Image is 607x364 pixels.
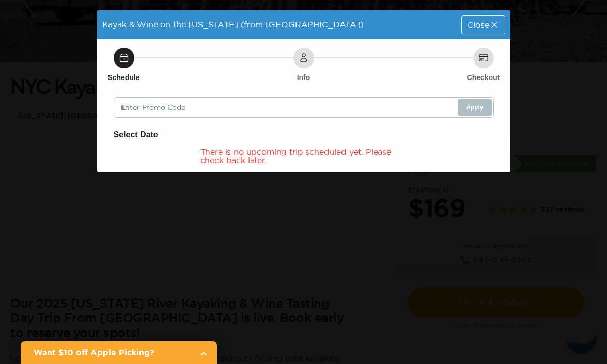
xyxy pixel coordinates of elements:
span: Kayak & Wine on the [US_STATE] (from [GEOGRAPHIC_DATA]) [102,20,364,29]
h6: Info [297,72,310,83]
div: There is no upcoming trip scheduled yet. Please check back later. [200,148,407,164]
a: Want $10 off Apple Picking? [21,341,217,364]
h6: Checkout [467,72,500,83]
h2: Want $10 off Apple Picking? [34,346,191,359]
h6: Schedule [107,72,139,83]
h6: Select Date [114,128,494,141]
span: Close [467,21,489,29]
